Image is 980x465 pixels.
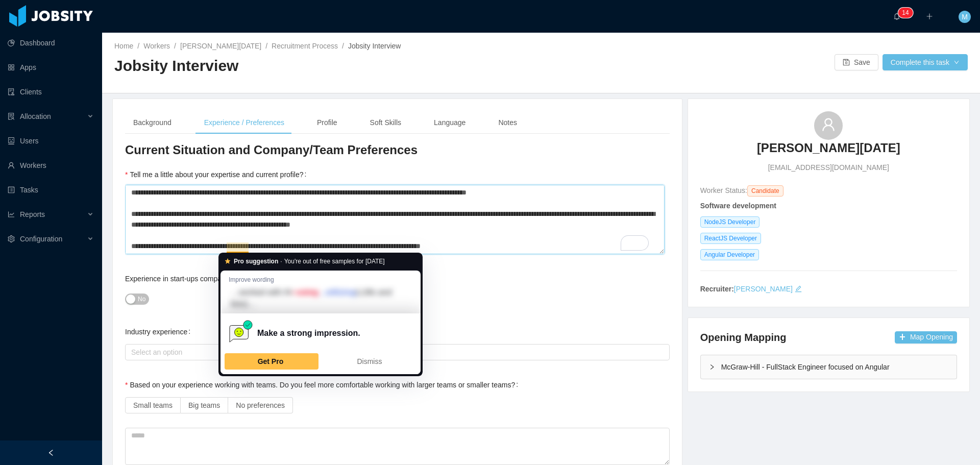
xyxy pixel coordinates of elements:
button: icon: plusMap Opening [895,331,957,344]
div: icon: rightMcGraw-Hill - FullStack Engineer focused on Angular [701,355,957,379]
span: Candidate [747,185,783,197]
a: icon: userWorkers [8,155,94,176]
button: Complete this taskicon: down [883,54,968,70]
span: / [265,42,267,50]
label: Tell me a little about your expertise and current profile? [125,170,310,179]
span: Reports [20,210,45,218]
button: icon: saveSave [835,54,878,70]
label: Industry experience [125,328,194,336]
div: Background [125,111,180,134]
h2: Jobsity Interview [114,56,541,77]
textarea: To enrich screen reader interactions, please activate Accessibility in Grammarly extension settings [125,185,665,254]
span: NodeJS Developer [700,216,760,228]
i: icon: edit [795,285,802,292]
span: / [342,42,344,50]
i: icon: bell [893,13,900,20]
button: Experience in start-ups companies [125,293,149,305]
a: Workers [143,42,170,50]
p: 1 [902,8,905,18]
i: icon: solution [8,113,15,120]
a: [PERSON_NAME] [734,285,793,293]
div: Language [426,111,474,134]
span: Big teams [188,401,220,409]
a: icon: pie-chartDashboard [8,33,94,53]
a: [PERSON_NAME][DATE] [757,140,900,162]
a: [PERSON_NAME][DATE] [180,42,261,50]
div: Experience / Preferences [196,111,292,134]
span: ReactJS Developer [700,233,761,244]
span: No preferences [236,401,285,409]
span: / [174,42,176,50]
a: icon: appstoreApps [8,57,94,78]
span: Small teams [133,401,173,409]
h3: [PERSON_NAME][DATE] [757,140,900,156]
label: Experience in start-ups companies [125,275,242,283]
span: Jobsity Interview [348,42,401,50]
span: [EMAIL_ADDRESS][DOMAIN_NAME] [768,162,889,173]
i: icon: plus [926,13,933,20]
span: Allocation [20,112,51,120]
a: Home [114,42,133,50]
i: icon: right [709,364,715,370]
span: Configuration [20,235,62,243]
i: icon: user [821,117,836,132]
i: icon: setting [8,235,15,242]
span: / [137,42,139,50]
input: Industry experience [128,346,134,358]
a: icon: profileTasks [8,180,94,200]
span: No [138,294,145,304]
strong: Recruiter: [700,285,734,293]
div: Soft Skills [362,111,409,134]
a: icon: robotUsers [8,131,94,151]
a: Recruitment Process [272,42,338,50]
strong: Software development [700,202,776,210]
span: Angular Developer [700,249,759,260]
span: M [962,11,968,23]
p: 4 [905,8,909,18]
i: icon: line-chart [8,211,15,218]
h4: Opening Mapping [700,330,787,345]
label: Based on your experience working with teams. Do you feel more comfortable working with larger tea... [125,381,522,389]
sup: 14 [898,8,913,18]
h3: Current Situation and Company/Team Preferences [125,142,670,158]
div: Notes [490,111,525,134]
span: Worker Status: [700,186,747,194]
div: Profile [309,111,346,134]
a: icon: auditClients [8,82,94,102]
